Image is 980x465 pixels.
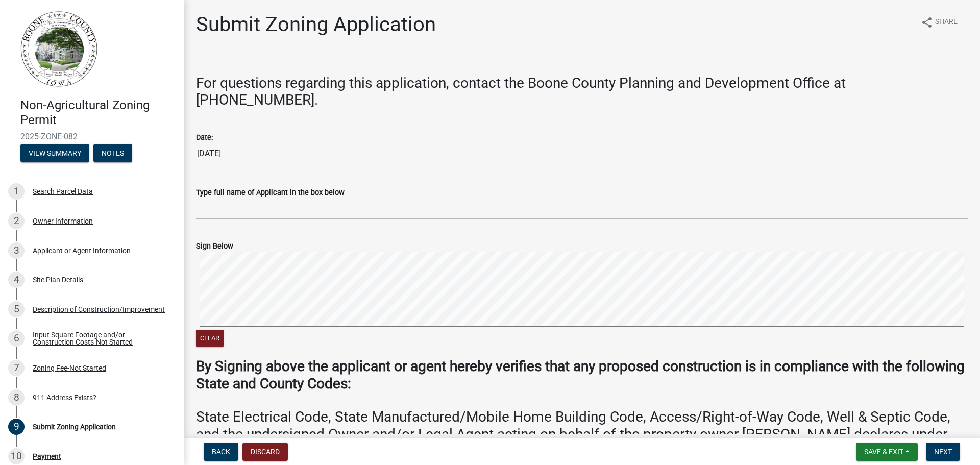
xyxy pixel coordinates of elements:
[8,301,24,317] div: 5
[33,394,96,401] div: 911 Address Exists?
[196,358,965,392] b: By Signing above the applicant or agent hereby verifies that any proposed construction is in comp...
[196,189,345,197] label: Type full name of Applicant in the box below
[926,443,960,461] button: Next
[913,12,966,32] button: shareShare
[20,11,98,87] img: Boone County, Iowa
[8,419,24,435] div: 9
[8,183,24,200] div: 1
[20,132,163,141] span: 2025-ZONE-082
[33,306,165,313] div: Description of Construction/Improvement
[196,134,213,141] label: Date:
[33,331,167,346] div: Input Square Footage and/or Construction Costs-Not Started
[921,16,933,29] i: share
[196,12,436,37] h1: Submit Zoning Application
[33,188,93,195] div: Search Parcel Data
[935,16,958,29] span: Share
[8,242,24,259] div: 3
[196,243,233,250] label: Sign Below
[8,360,24,376] div: 7
[242,443,288,461] button: Discard
[33,423,116,430] div: Submit Zoning Application
[8,330,24,347] div: 6
[204,443,238,461] button: Back
[934,448,952,456] span: Next
[8,448,24,464] div: 10
[20,144,89,162] button: View Summary
[93,144,132,162] button: Notes
[33,364,106,372] div: Zoning Fee-Not Started
[33,453,61,460] div: Payment
[20,150,89,158] wm-modal-confirm: Summary
[212,448,230,456] span: Back
[864,448,903,456] span: Save & Exit
[93,150,132,158] wm-modal-confirm: Notes
[856,443,918,461] button: Save & Exit
[196,330,224,347] button: Clear
[33,217,93,225] div: Owner Information
[196,57,968,109] h3: For questions regarding this application, contact the Boone County Planning and Development Offic...
[33,247,131,254] div: Applicant or Agent Information
[20,98,176,128] h4: Non-Agricultural Zoning Permit
[8,389,24,406] div: 8
[8,272,24,288] div: 4
[8,213,24,229] div: 2
[33,276,83,283] div: Site Plan Details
